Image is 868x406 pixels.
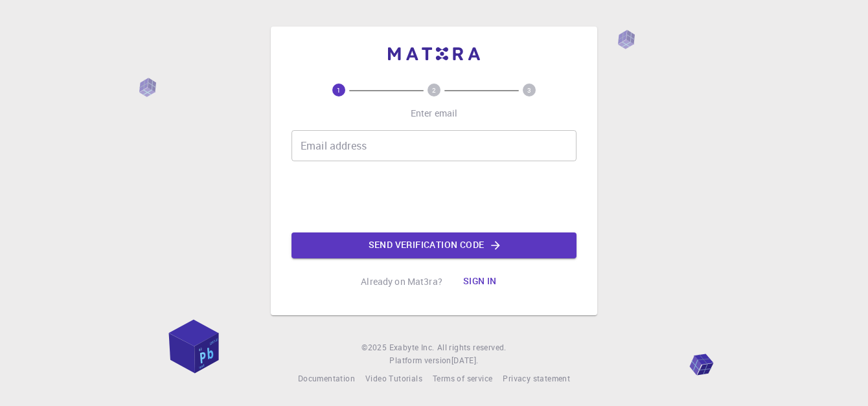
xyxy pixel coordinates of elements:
[361,275,442,288] p: Already on Mat3ra?
[389,354,451,367] span: Platform version
[361,341,389,354] span: © 2025
[336,172,532,222] iframe: reCAPTCHA
[389,341,435,354] a: Exabyte Inc.
[437,341,507,354] span: All rights reserved.
[365,372,422,385] a: Video Tutorials
[389,342,435,352] span: Exabyte Inc.
[503,373,570,383] span: Privacy statement
[453,269,507,295] button: Sign in
[503,372,570,385] a: Privacy statement
[451,355,479,365] span: [DATE] .
[411,107,458,120] p: Enter email
[291,232,577,258] button: Send verification code
[527,85,531,95] text: 3
[298,372,355,385] a: Documentation
[433,372,492,385] a: Terms of service
[451,354,479,367] a: [DATE].
[337,85,341,95] text: 1
[433,373,492,383] span: Terms of service
[432,85,436,95] text: 2
[298,373,355,383] span: Documentation
[365,373,422,383] span: Video Tutorials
